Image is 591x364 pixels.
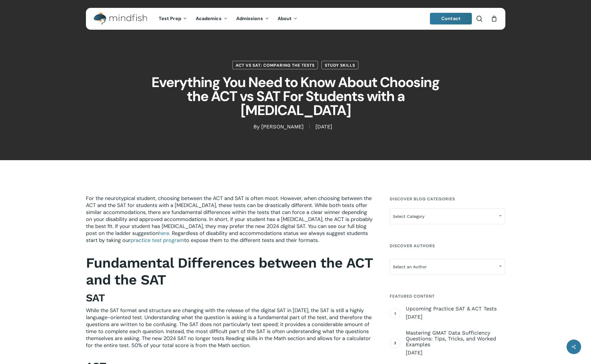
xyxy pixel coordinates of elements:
span: [DATE] [309,125,338,129]
span: Test Prep [159,15,181,22]
span: By [253,125,260,129]
a: Upcoming Practice SAT & ACT Tests [DATE] [406,306,505,320]
header: Main Menu [86,8,505,30]
a: ACT vs SAT: Comparing the Tests [232,61,318,70]
a: here [158,230,169,237]
span: Upcoming Practice SAT & ACT Tests [406,306,505,312]
span: While the SAT format and structure are changing with the release of the digital SAT in [DATE], th... [86,307,372,349]
span: For the neurotypical student, choosing between the ACT and SAT is often moot. However, when choos... [86,195,373,237]
span: Mastering GMAT Data Sufficiency Questions: Tips, Tricks, and Worked Examples [406,330,505,347]
a: [PERSON_NAME] [261,123,304,130]
span: to expose them to the different tests and their formats. [184,237,319,244]
a: Mastering GMAT Data Sufficiency Questions: Tips, Tricks, and Worked Examples [DATE] [406,330,505,356]
a: About [273,16,302,21]
a: practice test program [130,237,184,244]
span: . Regardless of disability and accommodations status we always suggest students start by taking our [86,230,368,244]
strong: SAT [86,292,105,304]
span: Select an Author [390,261,505,273]
span: Admissions [236,15,263,22]
h4: Featured Content [390,291,505,301]
span: Select Category [390,208,505,224]
span: [DATE] [406,349,505,356]
a: Study Skills [321,61,359,70]
a: Admissions [232,16,273,21]
a: Test Prep [154,16,191,21]
span: [DATE] [406,313,505,320]
span: Academics [196,15,222,22]
a: Contact [430,13,472,24]
a: Academics [191,16,232,21]
nav: Main Menu [154,8,302,30]
h1: Everything You Need to Know About Choosing the ACT vs SAT For Students with a [MEDICAL_DATA] [150,70,441,123]
span: About [278,15,292,22]
span: Select an Author [390,259,505,275]
h4: Discover Blog Categories [390,194,505,204]
a: Cart [491,15,498,22]
span: Contact [441,15,461,22]
b: Fundamental Differences between the ACT and the SAT [86,255,373,288]
h4: Discover Authors [390,241,505,251]
span: Select Category [390,210,505,222]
